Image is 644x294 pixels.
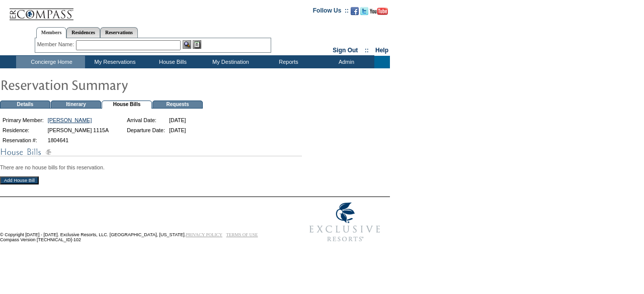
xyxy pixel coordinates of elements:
td: Concierge Home [16,56,85,68]
span: :: [365,47,369,54]
td: [DATE] [168,116,188,125]
td: Follow Us :: [313,6,349,18]
img: Subscribe to our YouTube Channel [370,8,388,15]
td: Admin [316,56,374,68]
td: [DATE] [168,126,188,135]
td: House Bills [143,56,201,68]
td: My Destination [201,56,259,68]
a: Become our fan on Facebook [351,10,359,16]
a: Follow us on Twitter [360,10,368,16]
img: Exclusive Resorts [300,197,390,247]
td: Residence: [1,126,45,135]
td: [PERSON_NAME] 1115A [46,126,110,135]
a: TERMS OF USE [226,232,258,237]
td: Reservation #: [1,136,45,145]
td: Primary Member: [1,116,45,125]
td: Departure Date: [125,126,167,135]
a: [PERSON_NAME] [48,117,92,123]
td: Arrival Date: [125,116,167,125]
a: Reservations [100,27,138,38]
img: Become our fan on Facebook [351,7,359,15]
img: View [183,40,191,49]
td: Reports [259,56,316,68]
img: Follow us on Twitter [360,7,368,15]
a: PRIVACY POLICY [186,232,222,237]
a: Subscribe to our YouTube Channel [370,10,388,16]
a: Residences [66,27,100,38]
img: Reservations [193,40,201,49]
td: 1804641 [46,136,110,145]
td: Itinerary [51,101,101,109]
td: My Reservations [85,56,143,68]
a: Help [375,47,388,54]
td: Requests [152,101,203,109]
td: House Bills [102,101,152,109]
a: Members [36,27,67,38]
a: Sign Out [333,47,358,54]
div: Member Name: [37,40,76,49]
